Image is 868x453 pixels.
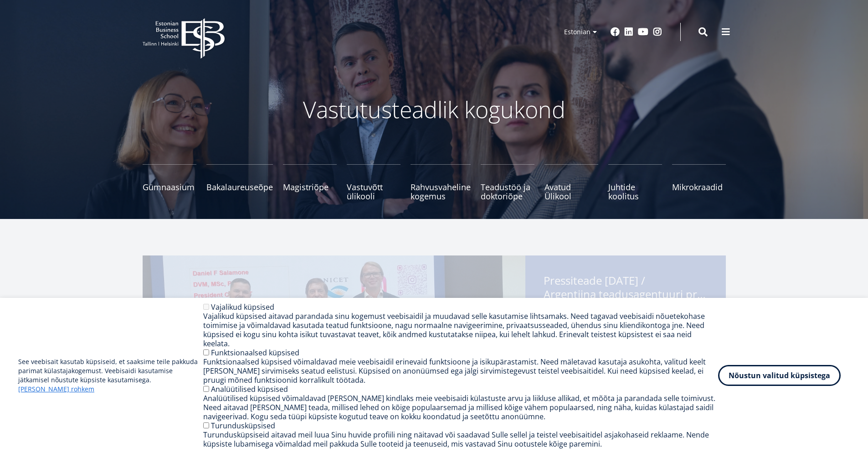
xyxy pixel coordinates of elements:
[544,164,598,201] a: Avatud Ülikool
[608,182,662,201] span: Juhtide koolitus
[611,27,620,36] a: Facebook
[211,348,299,358] label: Funktsionaalsed küpsised
[203,430,718,448] div: Turundusküpsiseid aitavad meil luua Sinu huvide profiili ning näitavad või saadavad Sulle sellel ...
[718,365,841,386] button: Nõustun valitud küpsistega
[283,164,337,201] a: Magistriõpe
[624,27,633,36] a: Linkedin
[206,164,273,201] a: Bakalaureuseõpe
[211,302,274,312] label: Vajalikud küpsised
[544,182,598,201] span: Avatud Ülikool
[672,164,726,201] a: Mikrokraadid
[283,182,337,192] span: Magistriõpe
[653,27,662,36] a: Instagram
[203,394,718,421] div: Analüütilised küpsised võimaldavad [PERSON_NAME] kindlaks meie veebisaidi külastuste arvu ja liik...
[203,312,718,348] div: Vajalikud küpsised aitavad parandada sinu kogemust veebisaidil ja muudavad selle kasutamise lihts...
[143,255,525,429] img: a
[672,182,726,192] span: Mikrokraadid
[143,164,196,201] a: Gümnaasium
[206,182,273,192] span: Bakalaureuseõpe
[18,385,94,394] a: [PERSON_NAME] rohkem
[193,96,676,123] p: Vastutusteadlik kogukond
[481,164,534,201] a: Teadustöö ja doktoriõpe
[18,357,203,394] p: See veebisait kasutab küpsiseid, et saaksime teile pakkuda parimat külastajakogemust. Veebisaidi ...
[411,164,471,201] a: Rahvusvaheline kogemus
[143,182,196,192] span: Gümnaasium
[211,421,275,431] label: Turundusküpsised
[638,27,648,36] a: Youtube
[411,182,471,201] span: Rahvusvaheline kogemus
[544,287,708,301] span: Argentiina teadusagentuuri president [PERSON_NAME] külastab Eestit
[203,357,718,385] div: Funktsionaalsed küpsised võimaldavad meie veebisaidil erinevaid funktsioone ja isikupärastamist. ...
[347,164,401,201] a: Vastuvõtt ülikooli
[347,182,401,201] span: Vastuvõtt ülikooli
[211,384,288,394] label: Analüütilised küpsised
[544,274,708,304] span: Pressiteade [DATE] /
[481,182,534,201] span: Teadustöö ja doktoriõpe
[608,164,662,201] a: Juhtide koolitus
